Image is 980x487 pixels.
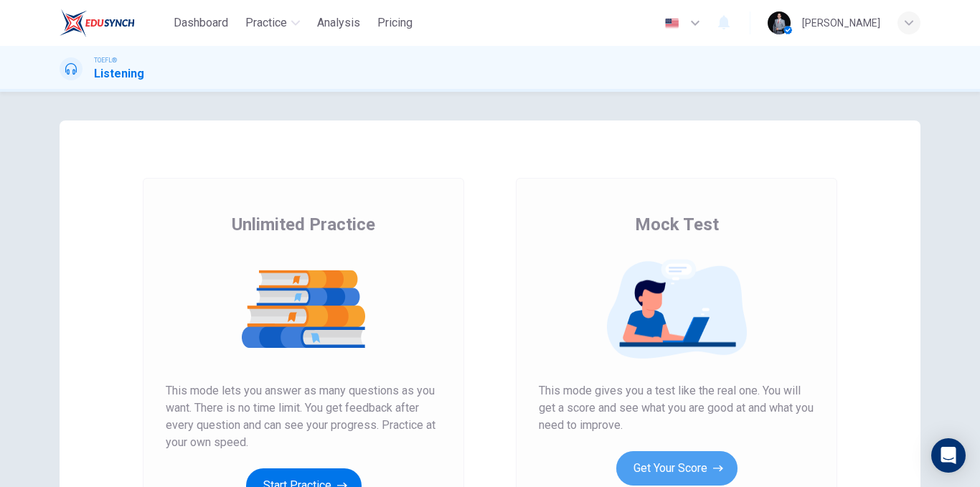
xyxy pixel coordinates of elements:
[232,213,375,236] span: Unlimited Practice
[245,14,287,32] span: Practice
[317,14,360,32] span: Analysis
[372,10,418,36] button: Pricing
[311,10,366,36] button: Analysis
[94,55,117,65] span: TOEFL®
[174,14,228,32] span: Dashboard
[768,11,791,34] img: Profile picture
[635,213,719,236] span: Mock Test
[663,18,681,29] img: en
[94,65,144,82] h1: Listening
[539,382,814,434] span: This mode gives you a test like the real one. You will get a score and see what you are good at a...
[168,10,234,36] button: Dashboard
[802,14,880,32] div: [PERSON_NAME]
[240,10,306,36] button: Practice
[60,9,135,37] img: EduSynch logo
[166,382,441,451] span: This mode lets you answer as many questions as you want. There is no time limit. You get feedback...
[931,438,966,473] div: Open Intercom Messenger
[616,451,738,486] button: Get Your Score
[377,14,413,32] span: Pricing
[60,9,168,37] a: EduSynch logo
